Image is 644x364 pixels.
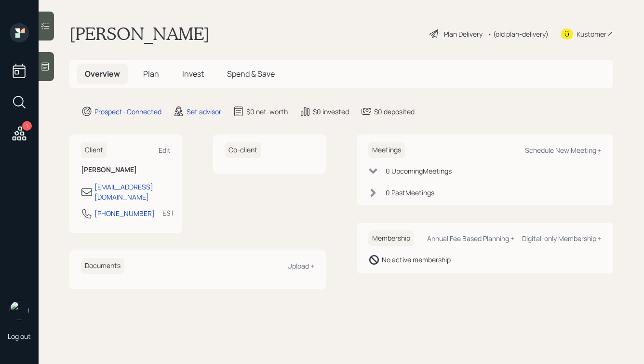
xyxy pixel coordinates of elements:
h6: Documents [81,258,124,274]
h1: [PERSON_NAME] [69,23,210,44]
div: Schedule New Meeting + [525,146,602,155]
span: Invest [182,68,204,79]
div: EST [162,208,174,218]
div: $0 deposited [374,107,415,117]
h6: [PERSON_NAME] [81,166,171,174]
div: Digital-only Membership + [522,234,602,243]
div: Annual Fee Based Planning + [427,234,514,243]
div: 0 Upcoming Meeting s [386,166,452,176]
span: Spend & Save [227,68,275,79]
div: $0 invested [313,107,349,117]
span: Plan [143,68,159,79]
div: Log out [8,332,31,341]
div: Kustomer [577,29,606,39]
h6: Membership [368,230,414,246]
div: Upload + [287,261,314,270]
div: $0 net-worth [246,107,288,117]
h6: Client [81,142,107,158]
div: Plan Delivery [444,29,483,39]
div: 0 Past Meeting s [386,188,434,198]
div: • (old plan-delivery) [487,29,549,39]
div: Edit [159,146,171,155]
img: hunter_neumayer.jpg [10,301,29,320]
h6: Co-client [225,142,261,158]
div: [EMAIL_ADDRESS][DOMAIN_NAME] [94,182,171,202]
div: Set advisor [187,107,221,117]
div: 1 [22,121,32,131]
div: Prospect · Connected [94,107,161,117]
span: Overview [85,68,120,79]
h6: Meetings [368,142,405,158]
div: No active membership [382,255,451,265]
div: [PHONE_NUMBER] [94,208,155,218]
